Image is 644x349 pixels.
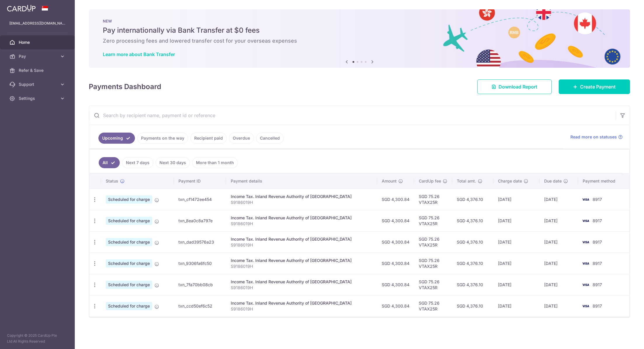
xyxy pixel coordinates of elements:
[106,178,118,184] span: Status
[174,210,226,231] td: txn_8ea0c8a797e
[414,231,452,253] td: SGD 75.26 VTAX25R
[382,178,397,184] span: Amount
[106,238,152,246] span: Scheduled for charge
[137,133,188,144] a: Payments on the way
[103,37,616,44] h6: Zero processing fees and lowered transfer cost for your overseas expenses
[580,303,591,310] img: Bank Card
[103,26,616,35] h5: Pay internationally via Bank Transfer at $0 fees
[377,253,414,274] td: SGD 4,300.84
[570,134,617,140] span: Read more on statuses
[231,242,372,248] p: S9186019H
[231,236,372,242] div: Income Tax. Inland Revenue Authority of [GEOGRAPHIC_DATA]
[559,79,630,94] a: Create Payment
[98,133,135,144] a: Upcoming
[122,157,153,168] a: Next 7 days
[414,210,452,231] td: SGD 75.26 VTAX25R
[593,239,602,244] span: 8917
[578,173,629,189] th: Payment method
[477,79,552,94] a: Download Report
[452,295,493,317] td: SGD 4,376.10
[539,189,578,210] td: [DATE]
[106,195,152,204] span: Scheduled for charge
[593,197,602,202] span: 8917
[498,178,522,184] span: Charge date
[106,217,152,225] span: Scheduled for charge
[231,279,372,285] div: Income Tax. Inland Revenue Authority of [GEOGRAPHIC_DATA]
[580,260,591,267] img: Bank Card
[499,83,537,90] span: Download Report
[414,189,452,210] td: SGD 75.26 VTAX25R
[256,133,284,144] a: Cancelled
[539,253,578,274] td: [DATE]
[414,295,452,317] td: SGD 75.26 VTAX25R
[190,133,227,144] a: Recipient paid
[570,134,623,140] a: Read more on statuses
[493,274,539,295] td: [DATE]
[156,157,190,168] a: Next 30 days
[226,173,377,189] th: Payment details
[231,306,372,312] p: S9186019H
[174,253,226,274] td: txn_9306fa6fc50
[580,217,591,224] img: Bank Card
[580,83,616,90] span: Create Payment
[7,5,36,12] img: CardUp
[493,231,539,253] td: [DATE]
[231,263,372,269] p: S9186019H
[452,210,493,231] td: SGD 4,376.10
[452,189,493,210] td: SGD 4,376.10
[231,221,372,227] p: S9186019H
[539,210,578,231] td: [DATE]
[593,303,602,308] span: 8917
[231,300,372,306] div: Income Tax. Inland Revenue Authority of [GEOGRAPHIC_DATA]
[174,189,226,210] td: txn_cf1472ee454
[419,178,441,184] span: CardUp fee
[19,53,57,59] span: Pay
[593,261,602,266] span: 8917
[377,295,414,317] td: SGD 4,300.84
[89,106,616,125] input: Search by recipient name, payment id or reference
[414,274,452,295] td: SGD 75.26 VTAX25R
[493,253,539,274] td: [DATE]
[580,239,591,246] img: Bank Card
[539,231,578,253] td: [DATE]
[593,218,602,223] span: 8917
[89,81,161,92] h4: Payments Dashboard
[539,295,578,317] td: [DATE]
[377,210,414,231] td: SGD 4,300.84
[231,194,372,199] div: Income Tax. Inland Revenue Authority of [GEOGRAPHIC_DATA]
[19,67,57,73] span: Refer & Save
[452,231,493,253] td: SGD 4,376.10
[231,199,372,205] p: S9186019H
[377,231,414,253] td: SGD 4,300.84
[580,281,591,288] img: Bank Card
[580,196,591,203] img: Bank Card
[493,210,539,231] td: [DATE]
[174,173,226,189] th: Payment ID
[544,178,562,184] span: Due date
[593,282,602,287] span: 8917
[174,295,226,317] td: txn_ccd50ef6c52
[103,19,616,23] p: NEW
[19,39,57,45] span: Home
[19,81,57,87] span: Support
[377,274,414,295] td: SGD 4,300.84
[106,302,152,310] span: Scheduled for charge
[19,96,57,101] span: Settings
[452,274,493,295] td: SGD 4,376.10
[9,20,65,26] p: [EMAIL_ADDRESS][DOMAIN_NAME]
[457,178,476,184] span: Total amt.
[231,258,372,263] div: Income Tax. Inland Revenue Authority of [GEOGRAPHIC_DATA]
[493,295,539,317] td: [DATE]
[103,51,175,57] a: Learn more about Bank Transfer
[174,274,226,295] td: txn_7fa70bb08cb
[89,9,630,68] img: Bank transfer banner
[106,281,152,289] span: Scheduled for charge
[106,259,152,268] span: Scheduled for charge
[493,189,539,210] td: [DATE]
[174,231,226,253] td: txn_dad39576a23
[414,253,452,274] td: SGD 75.26 VTAX25R
[229,133,254,144] a: Overdue
[231,215,372,221] div: Income Tax. Inland Revenue Authority of [GEOGRAPHIC_DATA]
[192,157,238,168] a: More than 1 month
[539,274,578,295] td: [DATE]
